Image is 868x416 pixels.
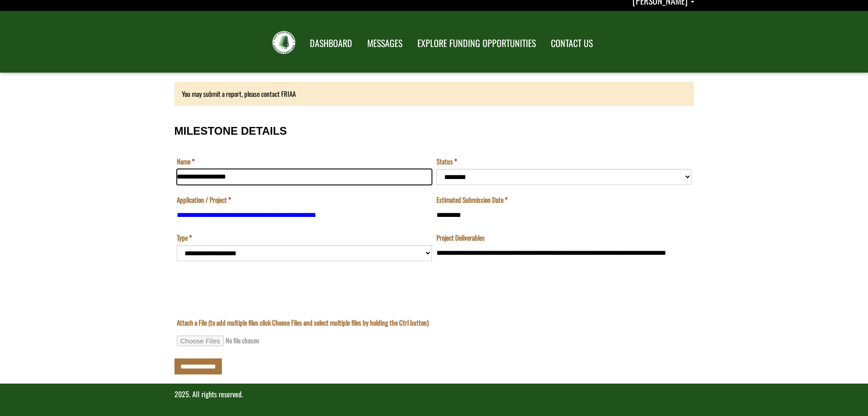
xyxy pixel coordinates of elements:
[189,389,243,400] span: . All rights reserved.
[175,116,694,300] fieldset: MILESTONE DETAILS
[177,207,432,223] input: Application / Project is a required field.
[303,32,359,55] a: DASHBOARD
[437,195,508,205] label: Estimated Submission Date
[177,157,195,166] label: Name
[272,31,295,54] img: FRIAA Submissions Portal
[175,116,694,374] div: Milestone Details
[544,32,600,55] a: CONTACT US
[175,125,694,137] h3: MILESTONE DETAILS
[177,195,231,205] label: Application / Project
[177,233,192,242] label: Type
[302,29,600,55] nav: Main Navigation
[360,32,409,55] a: MESSAGES
[437,245,692,290] textarea: Project Deliverables
[175,82,694,106] div: You may submit a report, please contact FRIAA
[411,32,543,55] a: EXPLORE FUNDING OPPORTUNITIES
[177,169,432,185] input: Name
[437,157,457,166] label: Status
[437,233,485,242] label: Project Deliverables
[177,336,301,346] input: Attach a File (to add multiple files click Choose Files and select multiple files by holding the ...
[177,318,429,327] label: Attach a File (to add multiple files click Choose Files and select multiple files by holding the ...
[175,389,694,400] p: 2025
